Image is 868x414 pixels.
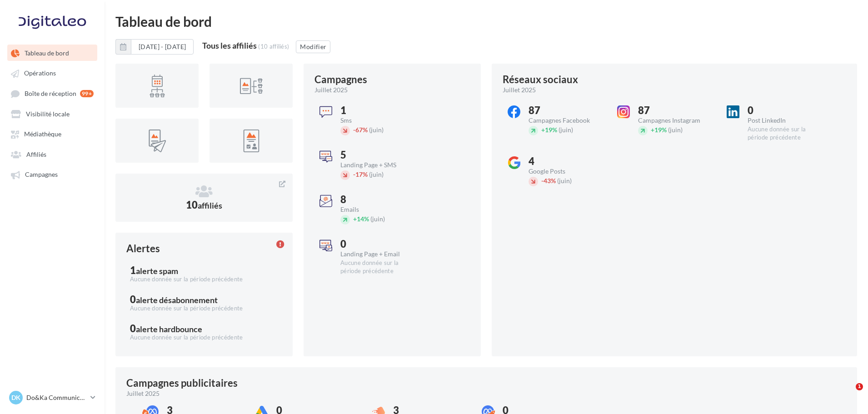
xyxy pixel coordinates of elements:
[541,126,557,134] span: 19%
[353,126,355,134] span: -
[369,126,384,134] span: (juin)
[557,177,572,185] span: (juin)
[5,65,99,81] a: Opérations
[503,85,536,95] span: juillet 2025
[340,150,416,160] div: 5
[24,70,56,77] span: Opérations
[837,383,859,405] iframe: Intercom live chat
[340,259,416,275] div: Aucune donnée sur la période précédente
[529,168,604,175] div: Google Posts
[314,75,367,85] div: Campagnes
[115,39,194,55] button: [DATE] - [DATE]
[136,267,178,275] div: alerte spam
[130,334,278,342] div: Aucune donnée sur la période précédente
[5,146,99,162] a: Affiliés
[651,126,654,134] span: +
[130,304,278,313] div: Aucune donnée sur la période précédente
[80,90,94,97] div: 99+
[25,49,69,57] span: Tableau de bord
[126,244,160,254] div: Alertes
[26,150,46,158] span: Affiliés
[26,110,70,118] span: Visibilité locale
[353,170,355,178] span: -
[529,117,604,124] div: Campagnes Facebook
[340,105,416,115] div: 1
[131,39,194,55] button: [DATE] - [DATE]
[26,393,87,402] p: Do&Ka Communication
[541,177,556,185] span: 43%
[353,126,368,134] span: 67%
[25,90,76,97] span: Boîte de réception
[5,125,99,142] a: Médiathèque
[529,156,604,166] div: 4
[202,41,257,50] div: Tous les affiliés
[651,126,667,134] span: 19%
[353,215,369,223] span: 14%
[638,117,714,124] div: Campagnes Instagram
[258,43,289,50] div: (10 affiliés)
[115,15,857,28] div: Tableau de bord
[748,125,823,142] div: Aucune donnée sur la période précédente
[370,215,385,223] span: (juin)
[5,166,99,182] a: Campagnes
[541,177,544,185] span: -
[25,171,58,179] span: Campagnes
[638,105,714,115] div: 87
[503,75,578,85] div: Réseaux sociaux
[186,199,222,211] span: 10
[748,117,823,124] div: Post LinkedIn
[529,105,604,115] div: 87
[559,126,573,134] span: (juin)
[314,85,348,95] span: juillet 2025
[130,294,278,304] div: 0
[353,215,357,223] span: +
[198,200,222,210] span: affiliés
[136,296,218,304] div: alerte désabonnement
[340,195,416,205] div: 8
[5,85,99,102] a: Boîte de réception 99+
[340,239,416,249] div: 0
[856,383,863,390] span: 1
[11,393,20,402] span: DK
[130,275,278,284] div: Aucune donnée sur la période précédente
[340,206,416,213] div: Emails
[130,265,278,275] div: 1
[130,324,278,334] div: 0
[126,378,238,388] div: Campagnes publicitaires
[668,126,683,134] span: (juin)
[748,105,823,115] div: 0
[340,162,416,168] div: Landing Page + SMS
[7,389,97,406] a: DK Do&Ka Communication
[24,130,61,138] span: Médiathèque
[353,170,368,178] span: 17%
[340,117,416,124] div: Sms
[5,105,99,122] a: Visibilité locale
[369,170,384,178] span: (juin)
[126,389,160,398] span: juillet 2025
[340,251,416,257] div: Landing Page + Email
[296,40,330,53] button: Modifier
[541,126,545,134] span: +
[5,45,99,61] a: Tableau de bord
[136,325,202,333] div: alerte hardbounce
